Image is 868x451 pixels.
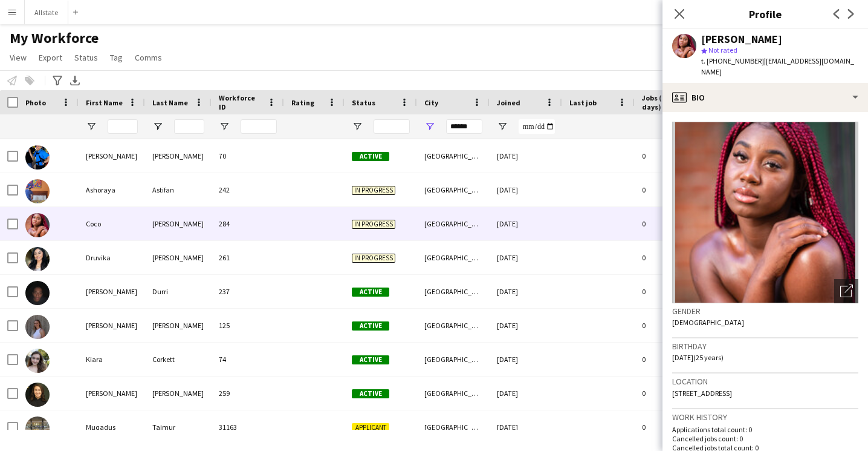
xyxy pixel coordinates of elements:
div: [DATE] [490,139,562,173]
div: [GEOGRAPHIC_DATA] [417,410,490,444]
img: Druvika Patel [25,247,50,271]
div: Bio [662,83,868,112]
img: Coco Juwley [25,213,50,237]
span: In progress [352,254,395,263]
button: Open Filter Menu [219,121,230,132]
input: City Filter Input [446,119,482,134]
div: Astifan [145,173,212,206]
a: Status [70,50,103,65]
div: 259 [212,377,284,410]
div: Durri [145,275,212,308]
img: Ibrahim Durri [25,281,50,305]
div: Kiara [79,343,145,376]
span: Active [352,389,389,398]
div: [GEOGRAPHIC_DATA] [417,173,490,206]
img: Crew avatar or photo [672,122,858,303]
span: View [10,52,27,63]
div: [DATE] [490,207,562,240]
h3: Gender [672,306,858,317]
div: [PERSON_NAME] [145,139,212,173]
app-action-btn: Export XLSX [68,73,82,88]
span: [DEMOGRAPHIC_DATA] [672,318,744,327]
div: 0 [635,343,713,376]
div: [GEOGRAPHIC_DATA] [417,139,490,173]
p: Cancelled jobs count: 0 [672,434,858,443]
div: Open photos pop-in [834,279,858,303]
button: Open Filter Menu [497,121,508,132]
button: Allstate [25,1,68,24]
span: In progress [352,220,395,229]
a: Tag [105,50,128,65]
span: Comms [135,52,162,63]
div: [PERSON_NAME] [145,207,212,240]
div: 237 [212,275,284,308]
span: Active [352,152,389,161]
span: [DATE] (25 years) [672,353,724,362]
img: Kiara Corkett [25,349,50,373]
div: 31163 [212,410,284,444]
span: t. [PHONE_NUMBER] [701,56,764,65]
a: Export [34,50,67,65]
div: 0 [635,275,713,308]
div: [GEOGRAPHIC_DATA] [417,241,490,274]
input: First Name Filter Input [108,119,138,134]
span: Last job [569,98,597,107]
span: Export [39,52,62,63]
span: [STREET_ADDRESS] [672,389,732,398]
div: 261 [212,241,284,274]
img: Alex Tsang [25,145,50,170]
div: [GEOGRAPHIC_DATA] [417,377,490,410]
div: [PERSON_NAME] [79,309,145,342]
span: Jobs (last 90 days) [642,93,691,111]
div: [DATE] [490,173,562,206]
span: Photo [25,98,46,107]
div: [GEOGRAPHIC_DATA] [417,309,490,342]
a: Comms [130,50,167,65]
span: Active [352,321,389,331]
div: [DATE] [490,377,562,410]
div: [DATE] [490,309,562,342]
div: [DATE] [490,275,562,308]
span: First Name [86,98,123,107]
div: 125 [212,309,284,342]
div: 74 [212,343,284,376]
span: In progress [352,186,395,195]
button: Open Filter Menu [86,121,97,132]
div: [PERSON_NAME] [701,34,782,45]
div: [GEOGRAPHIC_DATA] [417,275,490,308]
span: | [EMAIL_ADDRESS][DOMAIN_NAME] [701,56,854,76]
img: Kiana Sieg [25,315,50,339]
span: Active [352,288,389,297]
span: Status [352,98,375,107]
div: 0 [635,377,713,410]
app-action-btn: Advanced filters [50,73,65,88]
div: [GEOGRAPHIC_DATA] [417,207,490,240]
h3: Work history [672,412,858,423]
span: Last Name [152,98,188,107]
div: 284 [212,207,284,240]
div: [PERSON_NAME] [145,241,212,274]
button: Open Filter Menu [424,121,435,132]
div: Taimur [145,410,212,444]
span: Status [74,52,98,63]
div: [PERSON_NAME] [145,309,212,342]
div: [PERSON_NAME] [79,139,145,173]
span: Applicant [352,423,389,432]
div: [PERSON_NAME] [79,377,145,410]
span: Active [352,355,389,364]
div: Muqadus [79,410,145,444]
div: 0 [635,241,713,274]
div: 0 [635,139,713,173]
div: 70 [212,139,284,173]
span: My Workforce [10,29,99,47]
input: Last Name Filter Input [174,119,204,134]
button: Open Filter Menu [352,121,363,132]
input: Workforce ID Filter Input [241,119,277,134]
div: 0 [635,309,713,342]
span: Joined [497,98,520,107]
span: Tag [110,52,123,63]
img: Ashoraya Astifan [25,179,50,203]
div: 0 [635,173,713,206]
div: [DATE] [490,410,562,444]
div: Coco [79,207,145,240]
